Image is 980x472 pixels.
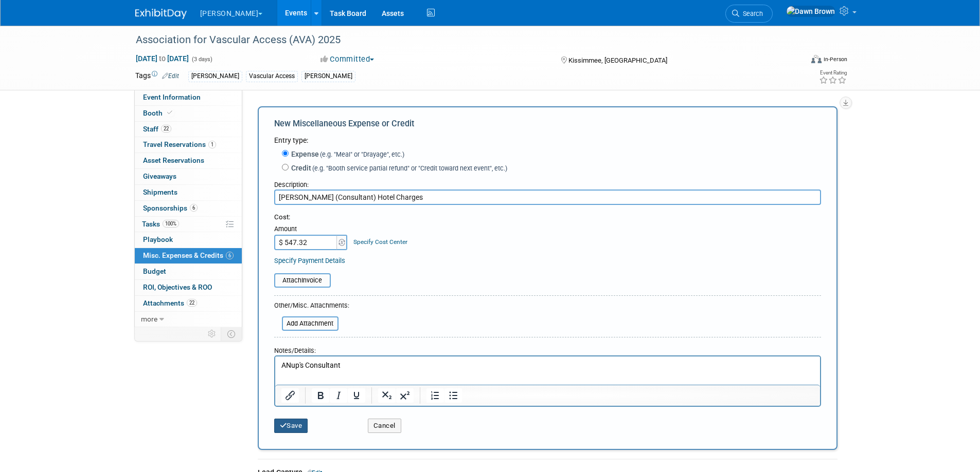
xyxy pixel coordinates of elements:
div: [PERSON_NAME] [188,71,242,82]
a: Budget [135,264,242,279]
div: Event Rating [819,70,847,75]
label: Expense [289,149,404,159]
span: Asset Reservations [143,156,204,164]
span: Travel Reservations [143,140,216,148]
div: Entry type: [274,135,821,145]
button: Bold [312,388,329,403]
span: Misc. Expenses & Credits [143,251,234,259]
span: [DATE] [DATE] [135,54,189,63]
label: Credit [289,163,507,173]
span: Giveaways [143,172,176,180]
div: New Miscellaneous Expense or Credit [274,118,821,135]
span: Kissimmee, [GEOGRAPHIC_DATA] [568,56,667,64]
span: (e.g. "Booth service partial refund" or "Credit toward next event", etc.) [311,164,507,172]
a: Asset Reservations [135,153,242,168]
button: Subscript [378,388,396,403]
a: Booth [135,106,242,121]
a: Specify Payment Details [274,257,345,265]
span: (3 days) [191,56,212,63]
div: Amount [274,224,349,235]
a: Event Information [135,90,242,105]
a: Staff22 [135,122,242,137]
span: 100% [163,220,179,228]
span: ROI, Objectives & ROO [143,283,212,291]
a: Specify Cost Center [353,238,407,246]
img: ExhibitDay [135,9,187,19]
span: (e.g. "Meal" or "Drayage", etc.) [319,150,404,158]
div: Other/Misc. Attachments: [274,301,349,313]
td: Personalize Event Tab Strip [203,327,221,341]
div: Description: [274,176,821,190]
a: ROI, Objectives & ROO [135,280,242,295]
img: Format-Inperson.png [811,55,822,63]
span: 6 [190,204,198,212]
button: Save [274,419,308,433]
td: Tags [135,70,179,82]
div: Event Format [742,53,848,69]
a: Search [725,5,773,23]
td: Toggle Event Tabs [221,327,242,341]
button: Insert/edit link [281,388,299,403]
span: Staff [143,125,171,133]
div: [PERSON_NAME] [301,71,355,82]
span: Attachments [143,299,197,307]
span: Budget [143,267,166,275]
button: Numbered list [426,388,444,403]
a: Giveaways [135,169,242,184]
span: 6 [226,252,234,259]
span: Event Information [143,93,201,101]
span: Playbook [143,235,173,243]
span: 22 [161,125,171,133]
span: Tasks [142,220,179,228]
i: Booth reservation complete [167,110,172,116]
img: Dawn Brown [786,6,835,17]
a: Sponsorships6 [135,201,242,216]
div: Cost: [274,213,821,222]
a: Misc. Expenses & Credits6 [135,248,242,263]
button: Superscript [396,388,414,403]
a: more [135,312,242,327]
a: Travel Reservations1 [135,137,242,153]
div: Association for Vascular Access (AVA) 2025 [132,31,787,49]
span: 1 [208,141,216,148]
div: In-Person [823,55,847,63]
a: Playbook [135,232,242,248]
span: to [157,54,167,63]
button: Underline [348,388,365,403]
iframe: Rich Text Area [275,356,820,385]
div: Notes/Details: [274,342,821,355]
button: Cancel [368,419,401,433]
button: Italic [330,388,347,403]
span: more [141,315,157,323]
span: Booth [143,109,174,117]
button: Bullet list [444,388,462,403]
span: Sponsorships [143,204,198,212]
a: Attachments22 [135,296,242,311]
span: 22 [187,299,197,307]
span: Search [739,10,763,17]
a: Edit [162,72,179,80]
a: Tasks100% [135,217,242,232]
button: Committed [317,54,378,65]
div: Vascular Access [246,71,298,82]
a: Shipments [135,185,242,200]
span: Shipments [143,188,177,196]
